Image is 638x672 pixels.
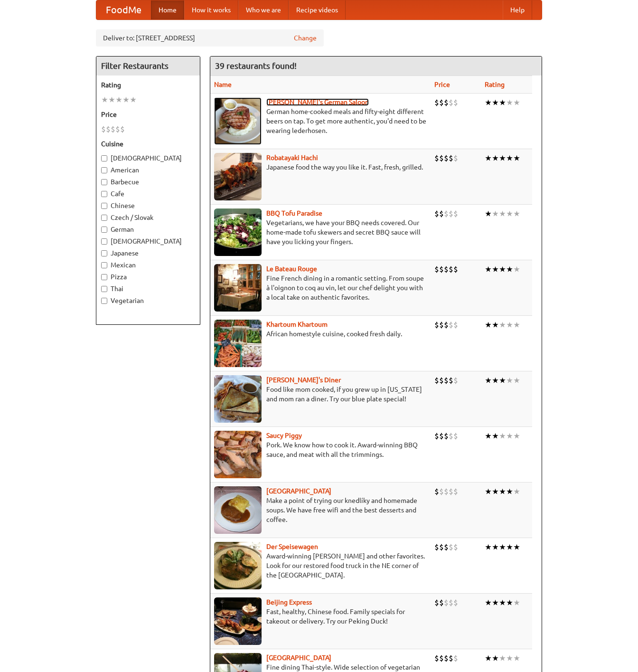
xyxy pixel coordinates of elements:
li: $ [439,486,444,497]
li: ★ [485,653,492,663]
li: $ [434,542,439,552]
li: ★ [115,95,122,105]
li: ★ [513,208,520,219]
li: $ [111,124,115,134]
h5: Cuisine [101,139,195,149]
li: $ [444,597,449,608]
a: Khartoum Khartoum [266,321,328,328]
p: Make a point of trying our knedlíky and homemade soups. We have free wifi and the best desserts a... [214,496,427,524]
li: ★ [506,320,513,330]
li: $ [444,431,449,441]
li: $ [444,542,449,552]
li: ★ [506,542,513,552]
li: ★ [506,153,513,163]
label: Barbecue [101,177,195,187]
li: $ [449,153,453,163]
img: tofuparadise.jpg [214,208,262,256]
li: $ [453,486,458,497]
a: Saucy Piggy [266,432,302,439]
p: Award-winning [PERSON_NAME] and other favorites. Look for our restored food truck in the NE corne... [214,551,427,580]
li: $ [434,264,439,274]
p: German home-cooked meals and fifty-eight different beers on tap. To get more authentic, you'd nee... [214,107,427,135]
li: ★ [506,208,513,219]
li: $ [449,597,453,608]
li: $ [434,431,439,441]
a: [GEOGRAPHIC_DATA] [266,487,331,495]
li: $ [439,542,444,552]
input: Mexican [101,262,107,268]
a: Home [151,0,184,19]
li: ★ [506,264,513,274]
input: Japanese [101,250,107,256]
li: $ [444,208,449,219]
li: ★ [506,375,513,386]
li: $ [453,375,458,386]
li: $ [453,208,458,219]
a: Price [434,81,450,88]
b: [GEOGRAPHIC_DATA] [266,654,331,662]
li: ★ [499,153,506,163]
li: ★ [513,431,520,441]
p: Japanese food the way you like it. Fast, fresh, grilled. [214,162,427,172]
li: $ [453,653,458,663]
a: BBQ Tofu Paradise [266,209,322,217]
b: Robatayaki Hachi [266,154,318,161]
li: $ [449,97,453,108]
li: $ [120,124,125,134]
img: khartoum.jpg [214,320,262,367]
li: ★ [492,431,499,441]
li: $ [449,320,453,330]
a: Name [214,81,232,88]
li: $ [439,653,444,663]
label: Mexican [101,260,195,270]
h4: Filter Restaurants [96,57,200,76]
b: Le Bateau Rouge [266,265,317,273]
li: ★ [499,208,506,219]
p: African homestyle cuisine, cooked fresh daily. [214,329,427,339]
label: Czech / Slovak [101,213,195,222]
li: $ [106,124,111,134]
li: ★ [130,95,137,105]
li: ★ [485,542,492,552]
li: ★ [499,597,506,608]
li: ★ [485,208,492,219]
li: ★ [513,153,520,163]
input: Thai [101,286,107,292]
li: ★ [513,97,520,108]
img: sallys.jpg [214,375,262,423]
img: saucy.jpg [214,431,262,478]
label: Cafe [101,189,195,199]
li: $ [439,320,444,330]
img: robatayaki.jpg [214,153,262,200]
p: Pork. We know how to cook it. Award-winning BBQ sauce, and meat with all the trimmings. [214,440,427,459]
label: Chinese [101,201,195,210]
li: ★ [513,264,520,274]
p: Fast, healthy, Chinese food. Family specials for takeout or delivery. Try our Peking Duck! [214,607,427,626]
a: [PERSON_NAME]'s Diner [266,376,341,384]
li: ★ [485,264,492,274]
a: Beijing Express [266,598,312,606]
a: Der Speisewagen [266,543,318,550]
li: ★ [485,375,492,386]
li: $ [434,597,439,608]
li: $ [434,97,439,108]
li: ★ [513,320,520,330]
li: ★ [506,486,513,497]
li: ★ [499,542,506,552]
p: Vegetarians, we have your BBQ needs covered. Our home-made tofu skewers and secret BBQ sauce will... [214,218,427,246]
input: Czech / Slovak [101,215,107,221]
img: czechpoint.jpg [214,486,262,534]
input: German [101,227,107,233]
li: $ [449,375,453,386]
li: ★ [499,320,506,330]
li: ★ [492,486,499,497]
li: $ [444,653,449,663]
li: $ [453,597,458,608]
li: ★ [492,653,499,663]
li: ★ [492,264,499,274]
li: $ [444,264,449,274]
label: Japanese [101,248,195,258]
li: ★ [485,320,492,330]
